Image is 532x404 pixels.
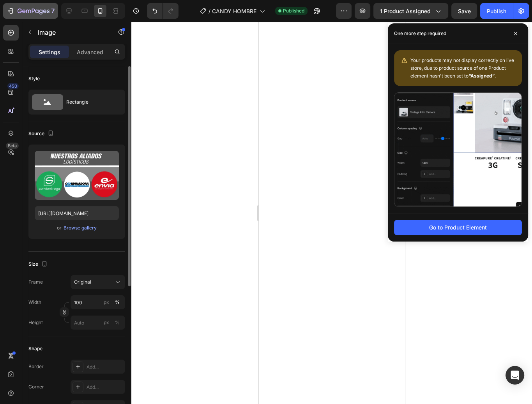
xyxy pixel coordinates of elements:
div: Corner [28,383,44,390]
button: Original [71,275,125,289]
div: Rectangle [66,93,114,111]
div: Source [28,129,55,139]
button: 1 product assigned [373,3,448,19]
button: 7 [3,3,58,19]
span: or [57,223,62,233]
iframe: Design area [259,22,405,404]
input: px% [71,295,125,309]
img: preview-image [35,151,119,200]
div: 450 [7,83,19,89]
span: / [209,7,210,15]
button: Go to Product Element [394,220,522,235]
input: https://example.com/image.jpg [35,206,119,220]
label: Height [28,319,43,326]
p: Advanced [77,48,103,56]
div: Publish [487,7,506,15]
b: “Assigned” [468,73,495,79]
button: Browse gallery [63,224,97,232]
div: Size [28,259,49,270]
button: px [113,298,122,307]
div: Go to Product Element [429,223,487,231]
input: px% [71,316,125,330]
div: px [104,319,109,326]
div: % [115,319,120,326]
label: Frame [28,279,43,286]
button: Save [451,3,477,19]
label: Width [28,299,41,306]
p: One more step required [394,30,446,37]
div: Open Intercom Messenger [505,366,524,385]
p: 7 [51,6,55,16]
div: Add... [87,384,123,391]
div: Undo/Redo [147,3,179,19]
button: % [102,318,111,327]
span: Your products may not display correctly on live store, due to product source of one Product eleme... [410,57,514,79]
div: Border [28,363,44,370]
div: Beta [6,143,19,149]
div: Browse gallery [64,224,97,231]
span: Original [74,279,91,286]
span: Published [283,7,304,14]
div: Style [28,75,40,82]
div: Shape [28,345,42,352]
span: Save [458,8,471,14]
span: 1 product assigned [380,7,431,15]
p: Settings [39,48,60,56]
div: % [115,299,120,306]
span: CANDY HOMBRE [212,7,256,15]
div: Add... [87,363,123,370]
p: Image [38,28,104,37]
button: % [102,298,111,307]
button: px [113,318,122,327]
div: px [104,299,109,306]
button: Publish [480,3,513,19]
